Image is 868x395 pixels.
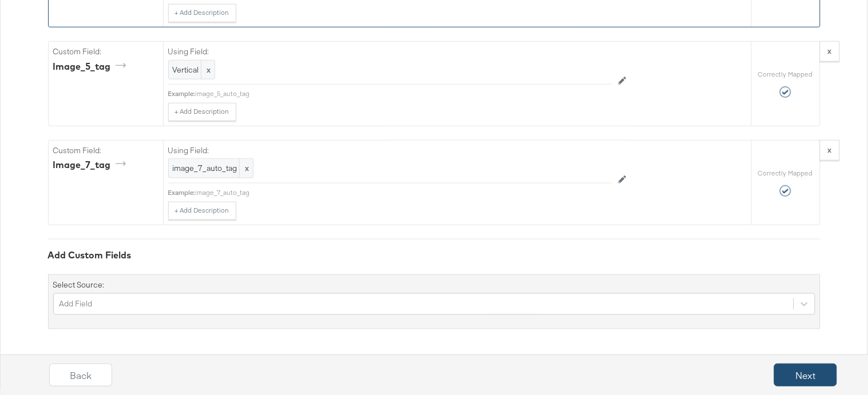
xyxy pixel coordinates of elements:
[168,103,236,121] button: + Add Description
[168,89,196,98] div: Example:
[53,280,105,290] label: Select Source:
[196,188,612,197] div: image_7_auto_tag
[820,140,840,161] button: x
[53,60,130,73] div: image_5_tag
[53,158,130,171] div: image_7_tag
[53,46,158,57] label: Custom Field:
[758,70,813,79] label: Correctly Mapped
[201,61,215,79] span: x
[758,169,813,178] label: Correctly Mapped
[820,41,840,62] button: x
[168,4,236,22] button: + Add Description
[60,298,93,309] div: Add Field
[53,145,158,156] label: Custom Field:
[49,364,112,386] button: Back
[828,145,832,155] strong: x
[828,46,832,56] strong: x
[774,364,837,386] button: Next
[168,188,196,197] div: Example:
[168,46,612,57] label: Using Field:
[239,159,253,178] span: x
[48,249,821,262] div: Add Custom Fields
[173,163,249,174] span: image_7_auto_tag
[196,89,612,98] div: image_5_auto_tag
[168,145,612,156] label: Using Field:
[168,202,236,220] button: + Add Description
[173,65,211,75] span: Vertical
